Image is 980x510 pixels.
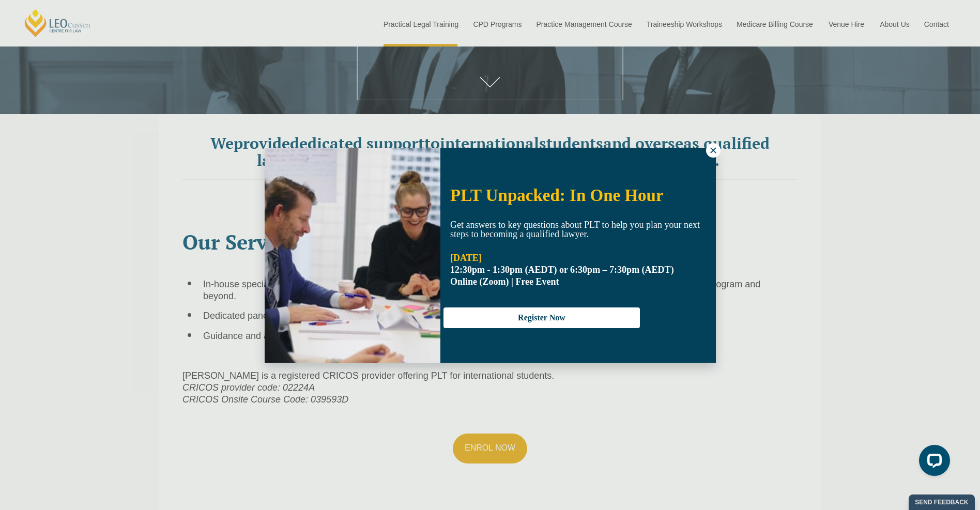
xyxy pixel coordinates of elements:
span: Get answers to key questions about PLT to help you plan your next steps to becoming a qualified l... [450,220,700,239]
img: Woman in yellow blouse holding folders looking to the right and smiling [265,148,440,363]
button: Close [706,143,721,158]
span: Online (Zoom) | Free Event [450,276,559,287]
span: PLT Unpacked: In One Hour [450,186,664,205]
button: Register Now [443,307,640,328]
iframe: LiveChat chat widget [911,441,954,484]
strong: 12:30pm - 1:30pm (AEDT) or 6:30pm – 7:30pm (AEDT) [450,265,674,275]
strong: [DATE] [450,253,482,263]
